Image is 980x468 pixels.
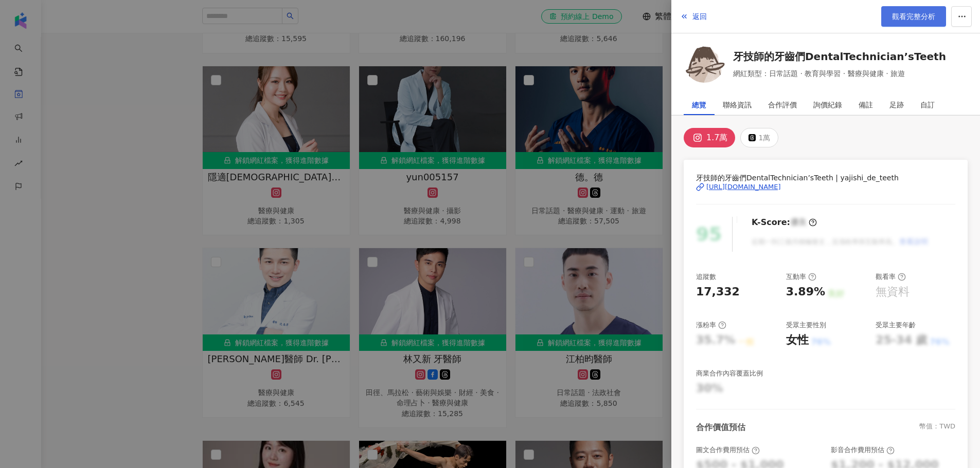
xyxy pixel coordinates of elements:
div: 漲粉率 [696,321,726,330]
div: 女性 [786,332,809,348]
div: 足跡 [889,95,904,115]
div: 17,332 [696,284,740,300]
div: 商業合作內容覆蓋比例 [696,369,763,378]
div: 總覽 [692,95,706,115]
span: 返回 [692,12,707,21]
button: 1萬 [740,128,778,147]
div: 受眾主要年齡 [876,321,916,330]
div: 詢價紀錄 [813,95,842,115]
a: 觀看完整分析 [881,6,946,27]
a: [URL][DOMAIN_NAME] [696,182,955,192]
button: 1.7萬 [684,128,735,147]
div: 1.7萬 [706,130,727,145]
div: 追蹤數 [696,272,716,282]
div: [URL][DOMAIN_NAME] [706,182,781,192]
span: 觀看完整分析 [892,12,935,21]
div: 備註 [859,95,873,115]
span: 網紅類型：日常話題 · 教育與學習 · 醫療與健康 · 旅遊 [733,68,946,79]
button: 返回 [680,6,707,27]
div: 聯絡資訊 [723,95,752,115]
div: 合作價值預估 [696,422,745,433]
div: 受眾主要性別 [786,321,826,330]
span: 牙技師的牙齒們DentalTechnician’sTeeth | yajishi_de_teeth [696,172,955,183]
a: 牙技師的牙齒們DentalTechnician’sTeeth [733,49,946,64]
div: 觀看率 [876,272,906,282]
div: 圖文合作費用預估 [696,445,760,455]
img: KOL Avatar [684,42,725,83]
a: KOL Avatar [684,42,725,86]
div: 無資料 [876,284,910,300]
div: 1萬 [758,130,770,145]
div: 影音合作費用預估 [831,445,895,455]
div: 自訂 [920,95,935,115]
div: 互動率 [786,272,816,282]
div: 3.89% [786,284,825,300]
div: K-Score : [752,217,817,228]
div: 幣值：TWD [919,422,955,433]
div: 合作評價 [768,95,797,115]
